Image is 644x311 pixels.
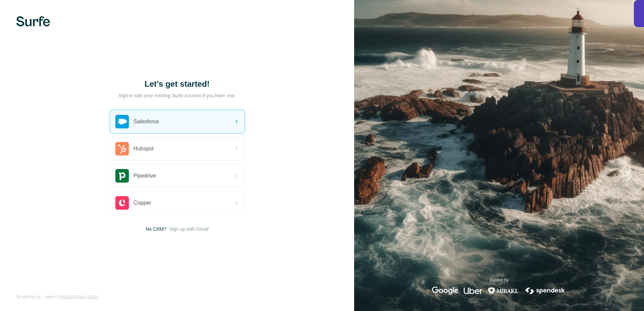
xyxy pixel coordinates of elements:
[74,294,99,299] a: Privacy Policy
[134,199,151,207] span: Copper
[134,118,159,126] span: Salesforce
[488,287,519,295] img: mirakl's logo
[489,277,508,283] p: Trusted by
[115,142,129,155] img: hubspot's logo
[60,294,71,299] a: Terms
[524,287,566,295] img: spendesk's logo
[169,226,209,232] button: Sign up with Gmail
[16,16,50,26] img: Surfe's logo
[115,169,129,183] img: pipedrive's logo
[134,172,156,180] span: Pipedrive
[464,287,482,295] img: uber's logo
[134,145,154,153] span: Hubspot
[110,79,245,89] h1: Let’s get started!
[118,92,236,99] p: Sign in with your existing Surfe account if you have one.
[16,294,99,300] span: By signing up, I agree to &
[115,115,129,128] img: salesforce's logo
[146,226,166,232] span: No CRM?
[115,196,129,210] img: copper's logo
[432,287,458,295] img: google's logo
